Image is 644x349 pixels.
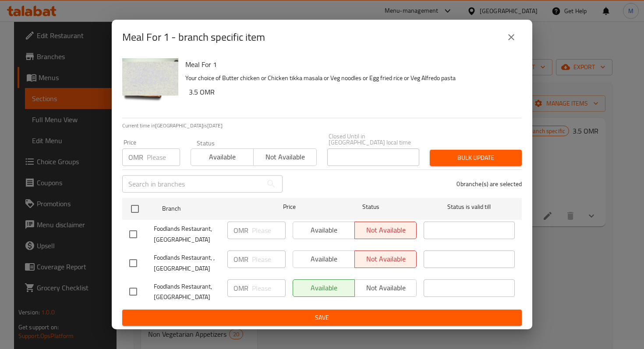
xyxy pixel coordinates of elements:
[234,225,248,236] p: OMR
[252,279,286,297] input: Please enter price
[456,180,522,188] p: 0 branche(s) are selected
[234,283,248,293] p: OMR
[191,148,254,166] button: Available
[253,148,316,166] button: Not available
[122,58,178,114] img: Meal For 1
[252,250,286,268] input: Please enter price
[122,30,265,44] h2: Meal For 1 - branch specific item
[326,201,417,212] span: Status
[122,122,522,130] p: Current time in [GEOGRAPHIC_DATA] is [DATE]
[189,86,515,98] h6: 3.5 OMR
[195,151,250,163] span: Available
[154,223,220,245] span: Foodlands Restaurant, [GEOGRAPHIC_DATA]
[128,152,143,162] p: OMR
[424,201,515,212] span: Status is valid till
[252,222,286,239] input: Please enter price
[147,148,180,166] input: Please enter price
[234,254,248,264] p: OMR
[162,203,253,214] span: Branch
[122,175,262,193] input: Search in branches
[501,27,522,48] button: close
[154,281,220,303] span: Foodlands Restaurant, [GEOGRAPHIC_DATA]
[185,58,515,71] h6: Meal For 1
[257,151,313,163] span: Not available
[122,310,522,326] button: Save
[154,252,220,274] span: Foodlands Restaurant, ,[GEOGRAPHIC_DATA]
[129,312,515,323] span: Save
[260,201,318,212] span: Price
[185,73,515,84] p: Your choice of Butter chicken or Chicken tikka masala or Veg noodles or Egg fried rice or Veg Alf...
[437,152,515,163] span: Bulk update
[430,150,522,166] button: Bulk update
